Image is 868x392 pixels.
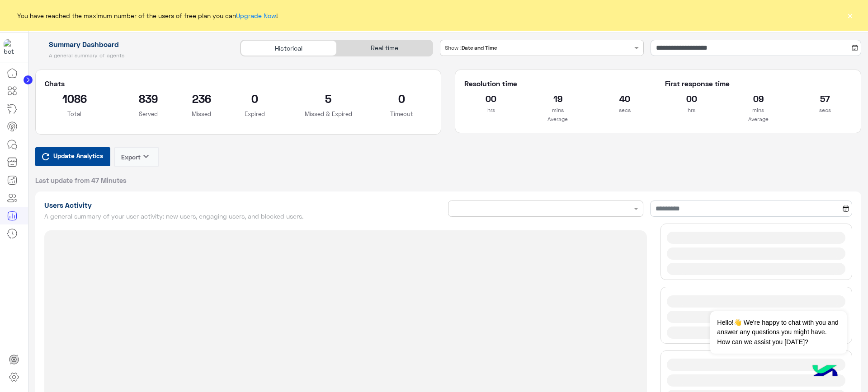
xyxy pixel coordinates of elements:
h2: 236 [192,91,211,106]
span: Hello!👋 We're happy to chat with you and answer any questions you might have. How can we assist y... [710,311,846,354]
p: mins [731,106,785,115]
h2: 5 [298,91,359,106]
p: Average [464,115,651,124]
p: hrs [665,106,718,115]
div: Historical [241,40,336,56]
p: secs [598,106,651,115]
p: Expired [225,109,285,118]
span: Last update from 47 Minutes [35,176,127,185]
i: keyboard_arrow_down [141,151,151,162]
p: Average [665,115,852,124]
span: Update Analytics [51,149,105,162]
h2: 0 [225,91,285,106]
b: Date and Time [462,44,497,51]
p: mins [531,106,585,115]
h5: Chats [45,79,432,88]
button: Exportkeyboard_arrow_down [114,147,159,167]
button: × [845,11,854,20]
p: secs [798,106,852,115]
h5: Resolution time [464,79,651,88]
h2: 09 [731,91,785,106]
h2: 0 [372,91,432,106]
h5: First response time [665,79,852,88]
img: 1403182699927242 [4,39,20,56]
h2: 1086 [45,91,105,106]
h2: 00 [464,91,518,106]
h2: 40 [598,91,651,106]
a: Upgrade Now [236,12,276,19]
p: hrs [464,106,518,115]
div: Real time [337,40,433,56]
p: Timeout [372,109,432,118]
button: Update Analytics [35,147,110,166]
h2: 19 [531,91,585,106]
p: Missed [192,109,211,118]
h1: Summary Dashboard [35,40,230,49]
h5: A general summary of agents [35,52,230,59]
span: You have reached the maximum number of the users of free plan you can ! [17,11,278,20]
p: Served [118,109,178,118]
p: Missed & Expired [298,109,359,118]
h2: 00 [665,91,718,106]
img: hulul-logo.png [809,356,841,387]
h2: 839 [118,91,178,106]
p: Total [45,109,105,118]
h2: 57 [798,91,852,106]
